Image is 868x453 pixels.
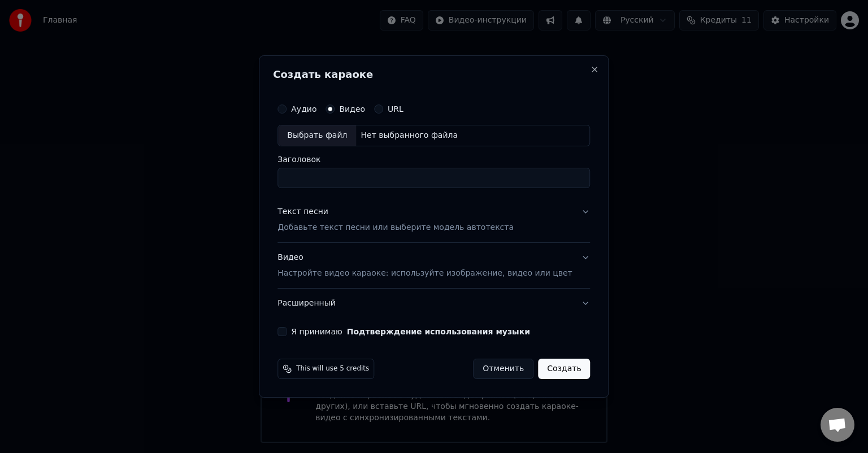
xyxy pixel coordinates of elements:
div: Нет выбранного файла [356,130,462,141]
button: Я принимаю [347,328,530,336]
button: Создать [538,359,590,379]
button: Отменить [473,359,533,379]
label: Видео [339,105,365,113]
p: Настройте видео караоке: используйте изображение, видео или цвет [277,268,572,279]
label: Аудио [291,105,316,113]
label: URL [388,105,403,113]
button: Расширенный [277,289,590,318]
button: ВидеоНастройте видео караоке: используйте изображение, видео или цвет [277,243,590,288]
p: Добавьте текст песни или выберите модель автотекста [277,222,514,233]
span: This will use 5 credits [296,364,369,373]
h2: Создать караоке [273,69,594,80]
div: Выбрать файл [278,125,356,146]
div: Видео [277,252,572,279]
label: Я принимаю [291,328,530,336]
button: Текст песниДобавьте текст песни или выберите модель автотекста [277,197,590,242]
label: Заголовок [277,155,590,163]
div: Текст песни [277,206,328,217]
